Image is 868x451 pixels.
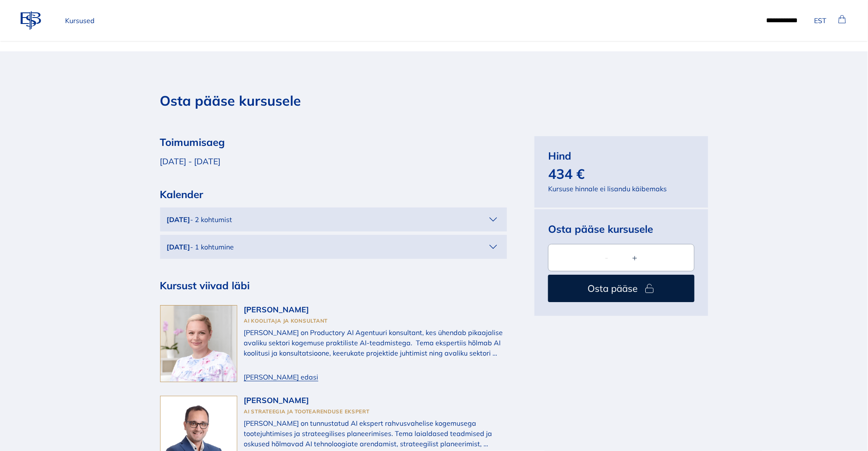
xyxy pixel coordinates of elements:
button: EST [811,12,830,29]
h3: Kalender [160,188,507,201]
span: AI koolitaja ja konsultant [244,318,507,324]
h2: Osta pääse kursusele [160,92,708,109]
h3: Hind [548,150,571,162]
p: [PERSON_NAME] on tunnustatud AI ekspert rahvusvahelise kogemusega tootejuhtimises ja strateegilis... [244,418,507,449]
b: [DATE] [167,243,191,251]
button: + [626,245,644,270]
a: Kursused [62,12,98,29]
h4: [PERSON_NAME] [244,305,507,315]
p: [PERSON_NAME] on Productory AI Agentuuri konsultant, kes ühendab pikaajalise avaliku sektori koge... [244,327,507,358]
div: - 2 kohtumist [167,214,487,225]
span: AI strateegia ja tootearenduse ekspert [244,409,507,415]
b: [DATE] [167,215,191,224]
h3: Toimumisaeg [160,136,507,148]
span: Osta pääse [588,281,638,296]
button: [DATE]- 2 kohtumist [160,208,507,231]
h3: Osta pääse kursusele [548,223,694,235]
button: Osta pääse [548,275,694,302]
button: [PERSON_NAME] edasi [244,372,319,382]
div: - 1 kohtumine [167,242,487,252]
button: [DATE]- 1 kohtumine [160,235,507,259]
h3: Kursust viivad läbi [160,279,507,292]
button: - [598,245,615,270]
h2: 434 € [548,166,585,182]
img: Kristiina Tuisk, EBSi AI koolitaja ja konsultant [161,306,237,382]
p: [DATE] - [DATE] [160,155,507,168]
p: Kursuse hinnale ei lisandu käibemaks [548,184,694,194]
h4: [PERSON_NAME] [244,396,507,405]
